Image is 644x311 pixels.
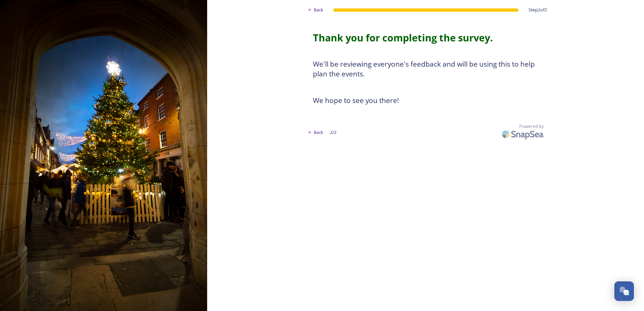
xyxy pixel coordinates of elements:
button: Open Chat [614,281,634,301]
h3: We hope to see you there! [313,96,539,106]
span: Powered by [519,123,544,130]
img: SnapSea Logo [500,126,547,142]
span: Back [314,7,323,13]
h3: We'll be reviewing everyone's feedback and will be using this to help plan the events. [313,59,539,79]
span: Step 2 of 2 [528,7,547,13]
strong: Thank you for completing the survey. [313,31,493,44]
span: 2 / 2 [330,129,336,136]
span: Back [314,129,323,136]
